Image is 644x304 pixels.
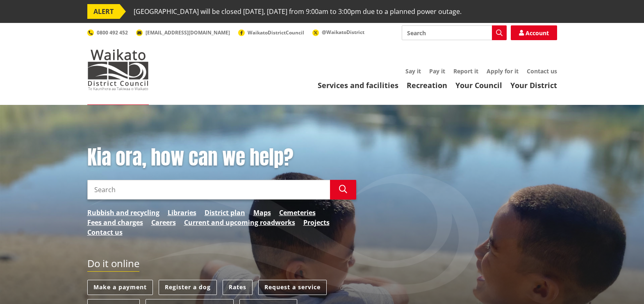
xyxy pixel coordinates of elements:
[87,49,149,90] img: Waikato District Council - Te Kaunihera aa Takiwaa o Waikato
[87,4,120,19] span: ALERT
[303,218,330,227] a: Projects
[487,67,519,75] a: Apply for it
[87,258,139,272] h2: Do it online
[511,25,557,40] a: Account
[253,208,271,218] a: Maps
[136,29,230,36] a: [EMAIL_ADDRESS][DOMAIN_NAME]
[429,67,445,75] a: Pay it
[184,218,295,227] a: Current and upcoming roadworks
[87,218,143,227] a: Fees and charges
[87,146,356,170] h1: Kia ora, how can we help?
[134,4,462,19] span: [GEOGRAPHIC_DATA] will be closed [DATE], [DATE] from 9:00am to 3:00pm due to a planned power outage.
[453,67,478,75] a: Report it
[97,29,128,36] span: 0800 492 452
[312,29,364,36] a: @WaikatoDistrict
[205,208,245,218] a: District plan
[527,67,557,75] a: Contact us
[87,227,123,237] a: Contact us
[402,25,507,40] input: Search input
[87,29,128,36] a: 0800 492 452
[258,280,327,295] a: Request a service
[151,218,176,227] a: Careers
[87,208,159,218] a: Rubbish and recycling
[322,29,364,36] span: @WaikatoDistrict
[279,208,316,218] a: Cemeteries
[318,80,398,90] a: Services and facilities
[455,80,502,90] a: Your Council
[87,280,153,295] a: Make a payment
[405,67,421,75] a: Say it
[248,29,304,36] span: WaikatoDistrictCouncil
[87,180,330,200] input: Search input
[146,29,230,36] span: [EMAIL_ADDRESS][DOMAIN_NAME]
[223,280,253,295] a: Rates
[168,208,196,218] a: Libraries
[407,80,447,90] a: Recreation
[510,80,557,90] a: Your District
[238,29,304,36] a: WaikatoDistrictCouncil
[159,280,217,295] a: Register a dog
